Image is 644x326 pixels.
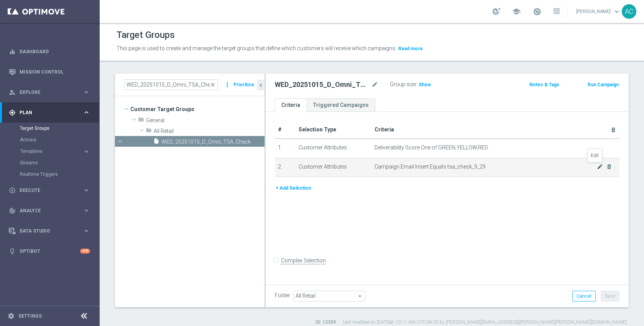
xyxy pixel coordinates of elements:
[9,187,83,194] div: Execute
[18,314,42,318] a: Settings
[275,184,312,192] button: + Add Selection
[210,82,216,88] span: close
[117,45,396,51] span: This page is used to create and manage the target groups that define which customers will receive...
[8,208,90,214] div: track_changes Analyze keyboard_arrow_right
[9,207,83,214] div: Analyze
[83,207,90,214] i: keyboard_arrow_right
[275,292,290,299] label: Folder
[20,148,90,154] button: Templates keyboard_arrow_right
[371,80,378,89] i: mode_edit
[8,187,90,193] button: play_circle_outline Execute keyboard_arrow_right
[296,139,371,158] td: Customer Attributes
[597,164,603,170] i: mode_edit
[8,248,90,254] button: lightbulb Optibot +10
[83,88,90,96] i: keyboard_arrow_right
[257,80,264,90] button: chevron_left
[275,121,296,139] th: #
[296,121,371,139] th: Selection Type
[8,49,90,55] div: equalizer Dashboard
[9,48,16,55] i: equalizer
[8,313,15,319] i: settings
[20,169,99,180] div: Realtime Triggers
[8,69,90,75] div: Mission Control
[20,241,80,261] a: Optibot
[9,41,90,62] div: Dashboard
[124,79,218,90] input: Quick find group or folder
[8,110,90,116] button: gps_fixed Plan keyboard_arrow_right
[416,81,417,88] label: :
[20,149,75,154] span: Templates
[572,291,596,301] button: Cancel
[275,80,370,89] h2: WED_20251015_D_Omni_TSA_Check
[20,160,80,166] a: Streams
[9,187,16,194] i: play_circle_outline
[375,126,394,133] span: Criteria
[20,149,83,154] div: Templates
[610,127,616,133] i: delete_forever
[9,62,90,82] div: Mission Control
[20,229,83,233] span: Data Studio
[296,158,371,177] td: Customer Attributes
[20,157,99,169] div: Streams
[8,228,90,234] button: Data Studio keyboard_arrow_right
[9,228,83,234] div: Data Studio
[9,248,16,255] i: lightbulb
[20,90,83,95] span: Explore
[83,187,90,194] i: keyboard_arrow_right
[80,249,90,254] div: +10
[20,171,80,177] a: Realtime Triggers
[275,139,296,158] td: 1
[398,44,424,53] button: Read more
[20,146,99,157] div: Templates
[20,134,99,146] div: Actions
[9,109,83,116] div: Plan
[281,257,326,264] label: Complex Selection
[20,137,80,143] a: Actions
[606,164,612,170] i: delete_forever
[613,7,621,16] span: keyboard_arrow_down
[587,80,619,89] button: Run Campaign
[20,208,83,213] span: Analyze
[275,158,296,177] td: 2
[419,82,431,87] span: Show
[20,110,83,115] span: Plan
[275,98,307,112] a: Criteria
[601,291,619,301] button: Save
[138,116,144,125] i: folder
[20,41,90,62] a: Dashboard
[343,319,627,326] label: Last modified on [DATE] at 10:11 AM UTC-04:00 by [PERSON_NAME][EMAIL_ADDRESS][PERSON_NAME][PERSON...
[153,138,159,147] i: insert_drive_file
[83,227,90,234] i: keyboard_arrow_right
[146,127,152,136] i: folder
[529,80,560,89] button: Notes & Tags
[117,29,175,41] h1: Target Groups
[9,109,16,116] i: gps_fixed
[9,89,16,96] i: person_search
[20,62,90,82] a: Mission Control
[9,207,16,214] i: track_changes
[9,241,90,261] div: Optibot
[8,89,90,95] button: person_search Explore keyboard_arrow_right
[20,125,80,131] a: Target Groups
[375,144,488,151] span: Deliverability Score One of GREEN,YELLOW,RED
[130,104,264,115] span: Customer Target Groups
[390,81,416,88] label: Group size
[257,82,264,89] i: chevron_left
[154,128,264,134] span: All Retail
[20,188,83,193] span: Execute
[161,139,264,145] span: WED_20251015_D_Omni_TSA_Check
[232,80,255,90] button: Prioritize
[9,89,83,96] div: Explore
[512,7,521,16] span: school
[315,319,336,326] label: ID: 12359
[146,117,264,124] span: General
[83,148,90,155] i: keyboard_arrow_right
[375,164,597,170] span: Campaign Email Insert Equals tsa_check_9_29
[83,109,90,116] i: keyboard_arrow_right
